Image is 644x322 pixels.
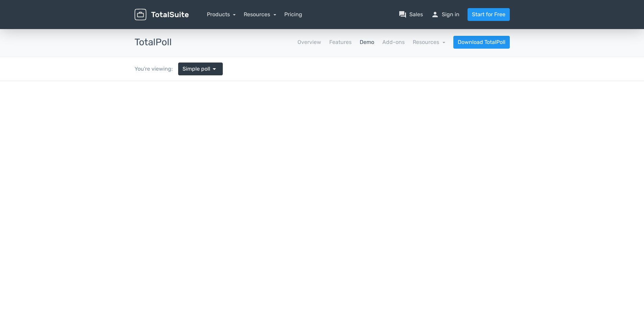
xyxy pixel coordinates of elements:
[329,38,352,46] a: Features
[399,10,407,19] span: question_answer
[297,38,321,46] a: Overview
[284,10,302,19] a: Pricing
[207,11,236,18] a: Products
[135,37,172,48] h3: TotalPoll
[399,10,423,19] a: question_answerSales
[135,9,189,21] img: TotalSuite for WordPress
[360,38,374,46] a: Demo
[413,39,445,45] a: Resources
[244,11,276,18] a: Resources
[382,38,405,46] a: Add-ons
[431,10,459,19] a: personSign in
[183,65,210,73] span: Simple poll
[468,8,510,21] a: Start for Free
[453,36,510,49] a: Download TotalPoll
[431,10,439,19] span: person
[210,65,218,73] span: arrow_drop_down
[135,65,178,73] div: You're viewing:
[178,63,223,75] a: Simple poll arrow_drop_down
